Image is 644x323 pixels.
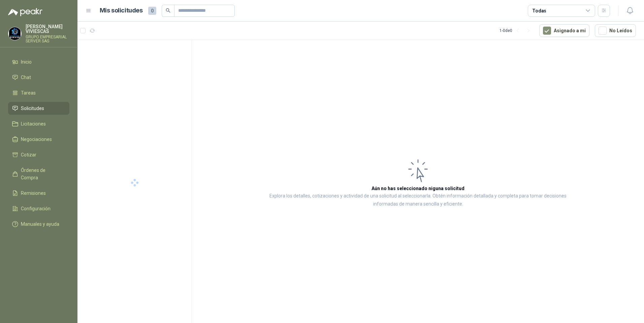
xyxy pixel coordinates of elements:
a: Remisiones [8,187,69,200]
a: Configuración [8,202,69,215]
span: search [166,8,170,13]
p: Explora los detalles, cotizaciones y actividad de una solicitud al seleccionarla. Obtén informaci... [259,192,577,208]
span: Manuales y ayuda [21,220,59,228]
a: Manuales y ayuda [8,218,69,230]
div: 1 - 0 de 0 [500,25,534,36]
a: Licitaciones [8,117,69,130]
span: Licitaciones [21,120,46,128]
button: Asignado a mi [539,24,589,37]
a: Chat [8,71,69,84]
a: Órdenes de Compra [8,164,69,184]
span: Chat [21,74,31,81]
a: Inicio [8,56,69,68]
p: GRUPO EMPRESARIAL SERVER SAS [26,35,69,43]
img: Logo peakr [8,8,42,16]
button: No Leídos [595,24,636,37]
span: Inicio [21,58,32,66]
span: Tareas [21,89,36,97]
img: Company Logo [8,27,21,40]
a: Negociaciones [8,133,69,146]
div: Todas [532,7,546,14]
h3: Aún no has seleccionado niguna solicitud [372,185,464,192]
span: Negociaciones [21,136,52,143]
span: Órdenes de Compra [21,167,63,181]
span: Configuración [21,205,51,212]
span: Solicitudes [21,105,44,112]
a: Tareas [8,86,69,99]
span: Remisiones [21,189,46,197]
h1: Mis solicitudes [100,6,143,15]
p: [PERSON_NAME] VIVIESCAS [26,24,69,34]
span: Cotizar [21,151,36,158]
a: Cotizar [8,148,69,161]
span: 0 [148,7,156,15]
a: Solicitudes [8,102,69,115]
